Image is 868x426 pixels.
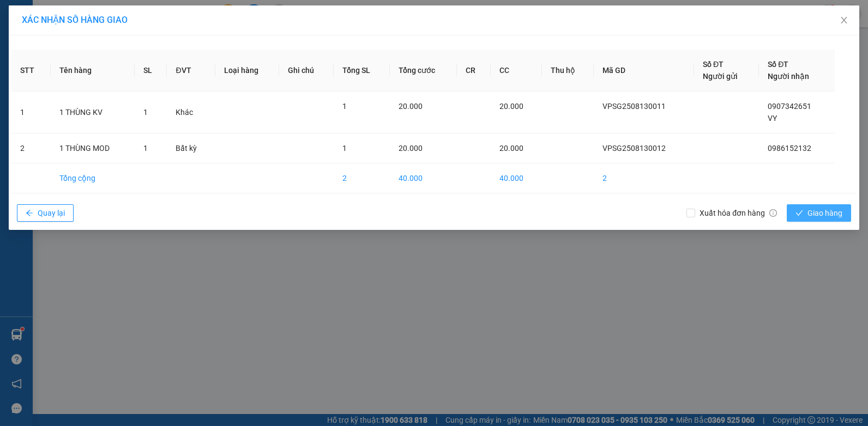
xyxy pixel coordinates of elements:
td: 1 THÙNG MOD [51,133,135,163]
span: VY [768,114,777,123]
td: Khác [167,92,215,133]
th: Ghi chú [279,50,333,92]
span: 1 [342,102,347,111]
td: Bất kỳ [167,133,215,163]
span: 20.000 [399,102,423,111]
span: 1 [143,144,148,153]
span: 20.000 [499,102,523,111]
span: 0986152132 [768,144,811,153]
span: XÁC NHẬN SỐ HÀNG GIAO [22,15,128,25]
button: checkGiao hàng [787,204,851,222]
td: 2 [11,133,51,163]
button: Close [829,5,859,36]
span: Số ĐT [703,60,724,69]
span: 1 [342,144,347,153]
span: Người gửi [703,72,738,81]
td: Tổng cộng [51,163,135,193]
th: STT [11,50,51,92]
span: 20.000 [399,144,423,153]
td: 1 THÙNG KV [51,92,135,133]
th: Thu hộ [542,50,594,92]
th: Mã GD [594,50,694,92]
span: Quay lại [38,207,65,219]
span: Giao hàng [807,207,842,219]
td: 40.000 [491,163,542,193]
th: ĐVT [167,50,215,92]
th: CC [491,50,542,92]
span: Xuất hóa đơn hàng [695,207,781,219]
th: Tổng cước [390,50,457,92]
th: Tổng SL [334,50,390,92]
td: 2 [334,163,390,193]
span: VPSG2508130012 [602,144,666,153]
span: 0907342651 [768,102,811,111]
span: VPSG2508130011 [602,102,666,111]
span: 20.000 [499,144,523,153]
span: info-circle [769,209,777,217]
td: 2 [594,163,694,193]
th: CR [457,50,491,92]
button: arrow-leftQuay lại [17,204,74,222]
span: 1 [143,108,148,117]
th: Tên hàng [51,50,135,92]
span: close [840,16,848,25]
span: Số ĐT [768,60,788,69]
span: Người nhận [768,72,809,81]
span: check [795,209,803,218]
th: SL [135,50,167,92]
td: 40.000 [390,163,457,193]
th: Loại hàng [215,50,280,92]
td: 1 [11,92,51,133]
span: arrow-left [26,209,33,218]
